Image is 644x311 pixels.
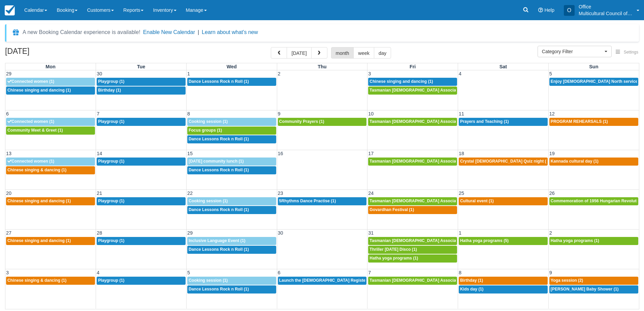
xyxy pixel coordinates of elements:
[549,277,638,285] a: Yoga session (2)
[624,50,638,55] span: Settings
[458,151,465,156] span: 18
[96,270,100,275] span: 4
[7,159,54,164] span: Connected women (1)
[367,71,372,76] span: 3
[187,191,193,196] span: 22
[368,277,457,285] a: Tasmanian [DEMOGRAPHIC_DATA] Association -Weekly Praying (1)
[5,111,9,116] span: 6
[187,237,276,245] a: Inclusive Language Event (1)
[459,285,548,293] a: Kids day (1)
[5,191,12,196] span: 20
[549,71,553,76] span: 5
[6,166,95,174] a: Chinese singing & dancing (1)
[5,5,15,15] img: checkfront-main-nav-mini-logo.png
[189,168,249,172] span: Dance Lessons Rock n Roll (1)
[459,118,548,126] a: Prayers and Teaching (1)
[564,5,575,16] div: O
[459,277,548,285] a: Birthday (1)
[551,159,599,164] span: Kannada cultural day (1)
[6,78,95,86] a: Connected women (1)
[542,48,603,55] span: Category Filter
[189,79,249,84] span: Dance Lessons Rock n Roll (1)
[187,270,191,275] span: 5
[187,230,193,236] span: 29
[202,29,258,35] a: Learn about what's new
[189,119,228,124] span: Cooking session (1)
[368,87,457,95] a: Tasmanian [DEMOGRAPHIC_DATA] Association -Weekly Praying (1)
[549,191,555,196] span: 26
[277,230,284,236] span: 30
[458,71,462,76] span: 4
[549,230,553,236] span: 2
[97,197,186,205] a: Playgroup (1)
[7,128,63,133] span: Community Meet & Greet (1)
[96,191,103,196] span: 21
[96,230,103,236] span: 28
[551,119,608,124] span: PROGRAM REHEARSALS (1)
[460,238,509,243] span: Hatha yoga programs (5)
[374,47,391,59] button: day
[198,29,199,35] span: |
[459,158,548,166] a: Crystal [DEMOGRAPHIC_DATA] Quiz night (2)
[279,119,324,124] span: Community Prayers (1)
[368,118,457,126] a: Tasmanian [DEMOGRAPHIC_DATA] Association -Weekly Praying (1)
[5,71,12,76] span: 29
[6,127,95,135] a: Community Meet & Greet (1)
[189,287,249,291] span: Dance Lessons Rock n Roll (1)
[5,47,90,60] h2: [DATE]
[369,199,503,203] span: Tasmanian [DEMOGRAPHIC_DATA] Association -Weekly Praying (1)
[98,159,124,164] span: Playgroup (1)
[551,287,619,291] span: [PERSON_NAME] Baby Shower (1)
[277,270,281,275] span: 6
[367,230,374,236] span: 31
[187,111,191,116] span: 8
[278,277,367,285] a: Launch the [DEMOGRAPHIC_DATA] Register Tasmania Chapter. (2)
[279,199,336,203] span: 5Rhythms Dance Practise (1)
[6,277,95,285] a: Chinese singing & dancing (1)
[549,118,638,126] a: PROGRAM REHEARSALS (1)
[97,87,186,95] a: Birthday (1)
[96,111,100,116] span: 7
[369,207,414,212] span: Govardhan Festival (1)
[5,151,12,156] span: 13
[460,199,494,203] span: Cultural event (1)
[97,237,186,245] a: Playgroup (1)
[367,111,374,116] span: 10
[98,79,124,84] span: Playgroup (1)
[187,78,276,86] a: Dance Lessons Rock n Roll (1)
[369,159,503,164] span: Tasmanian [DEMOGRAPHIC_DATA] Association -Weekly Praying (1)
[368,237,457,245] a: Tasmanian [DEMOGRAPHIC_DATA] Association -Weekly Praying (1)
[458,230,462,236] span: 1
[369,247,417,252] span: Thriller [DATE] Disco (1)
[23,28,140,36] div: A new Booking Calendar experience is available!
[187,71,191,76] span: 1
[369,79,433,84] span: Chinese singing and dancing (1)
[5,230,12,236] span: 27
[7,119,54,124] span: Connected women (1)
[353,47,374,59] button: week
[277,71,281,76] span: 2
[458,191,465,196] span: 25
[459,237,548,245] a: Hatha yoga programs (5)
[189,137,249,141] span: Dance Lessons Rock n Roll (1)
[589,64,598,69] span: Sun
[579,10,633,17] p: Multicultural Council of [GEOGRAPHIC_DATA]
[97,158,186,166] a: Playgroup (1)
[7,278,66,283] span: Chinese singing & dancing (1)
[367,151,374,156] span: 17
[369,88,503,93] span: Tasmanian [DEMOGRAPHIC_DATA] Association -Weekly Praying (1)
[189,207,249,212] span: Dance Lessons Rock n Roll (1)
[187,246,276,254] a: Dance Lessons Rock n Roll (1)
[187,166,276,174] a: Dance Lessons Rock n Roll (1)
[187,118,276,126] a: Cooking session (1)
[369,238,503,243] span: Tasmanian [DEMOGRAPHIC_DATA] Association -Weekly Praying (1)
[549,285,638,293] a: [PERSON_NAME] Baby Shower (1)
[6,237,95,245] a: Chinese singing and dancing (1)
[460,159,550,164] span: Crystal [DEMOGRAPHIC_DATA] Quiz night (2)
[459,197,548,205] a: Cultural event (1)
[5,270,9,275] span: 3
[460,287,483,291] span: Kids day (1)
[549,197,638,205] a: Commemoration of 1956 Hungarian Revolution (1)
[410,64,416,69] span: Fri
[98,278,124,283] span: Playgroup (1)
